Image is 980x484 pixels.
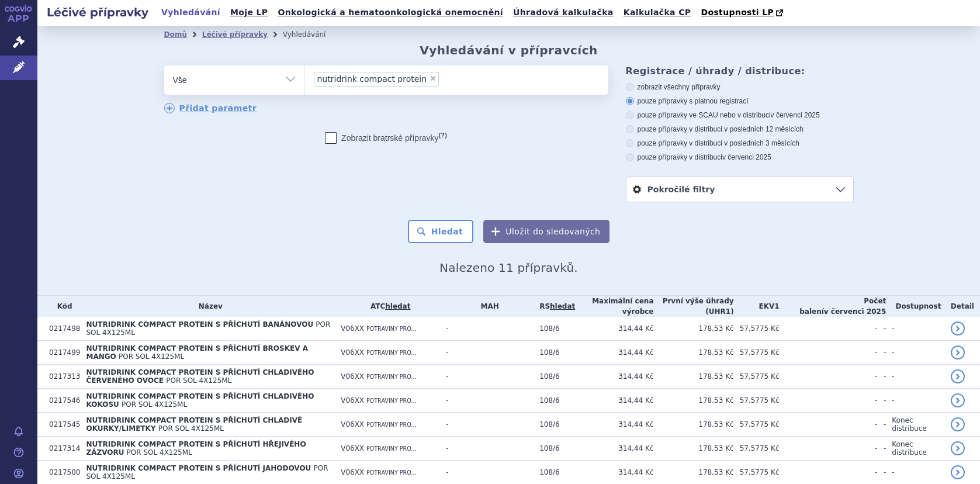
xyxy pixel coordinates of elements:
td: - [440,341,534,365]
span: V06XX [341,348,364,357]
td: - [780,341,878,365]
td: Konec distribuce [886,437,944,461]
label: pouze přípravky v distribuci v posledních 12 měsících [626,125,854,134]
abbr: (?) [439,132,447,139]
button: Uložit do sledovaných [483,220,610,243]
a: detail [951,465,965,479]
label: pouze přípravky v distribuci v posledních 3 měsících [626,139,854,148]
td: - [440,317,534,341]
td: 57,5775 Kč [734,341,780,365]
a: Pokročilé filtry [626,177,853,202]
span: POTRAVINY PRO... [366,350,417,356]
span: 108/6 [539,468,560,476]
a: detail [951,345,965,359]
span: POTRAVINY PRO... [366,469,417,476]
span: v červenci 2025 [722,153,771,161]
td: - [878,389,886,413]
span: NUTRIDRINK COMPACT PROTEIN S PŘÍCHUTÍ CHLADIVÉHO ČERVENÉHO OVOCE [86,368,314,385]
a: detail [951,393,965,407]
span: 108/6 [539,372,560,381]
span: POR SOL 4X125ML [119,352,184,361]
span: Dostupnosti LP [701,8,774,17]
td: - [878,341,886,365]
a: detail [951,441,965,455]
label: pouze přípravky ve SCAU nebo v distribuci [626,110,854,120]
a: Přidat parametr [164,103,257,113]
span: 108/6 [539,444,560,452]
td: - [878,437,886,461]
li: Vyhledávání [283,26,341,43]
a: Dostupnosti LP [697,5,789,21]
td: 178,53 Kč [654,365,734,389]
th: MAH [440,296,534,317]
td: - [780,389,878,413]
td: 57,5775 Kč [734,365,780,389]
td: 57,5775 Kč [734,437,780,461]
th: Maximální cena výrobce [575,296,653,317]
td: 314,44 Kč [575,341,653,365]
span: V06XX [341,372,364,381]
td: 57,5775 Kč [734,389,780,413]
td: 314,44 Kč [575,317,653,341]
td: 178,53 Kč [654,341,734,365]
span: 108/6 [539,348,560,357]
td: - [780,437,878,461]
th: ATC [335,296,440,317]
td: 57,5775 Kč [734,317,780,341]
span: 108/6 [539,324,560,333]
td: 178,53 Kč [654,437,734,461]
td: 178,53 Kč [654,389,734,413]
span: V06XX [341,396,364,405]
span: POR SOL 4X125ML [166,376,231,385]
td: 0217499 [43,341,80,365]
th: Kód [43,296,80,317]
td: 314,44 Kč [575,413,653,437]
span: 108/6 [539,420,560,428]
td: 0217546 [43,389,80,413]
span: v červenci 2025 [771,111,820,119]
span: 108/6 [539,396,560,405]
td: - [886,341,944,365]
td: 314,44 Kč [575,437,653,461]
span: V06XX [341,444,364,452]
span: NUTRIDRINK COMPACT PROTEIN S PŘÍCHUTÍ CHLADIVÉHO KOKOSU [86,392,314,409]
h3: Registrace / úhrady / distribuce: [626,65,854,77]
span: NUTRIDRINK COMPACT PROTEIN S PŘÍCHUTÍ JAHODOVOU [86,464,311,472]
td: - [440,365,534,389]
span: POR SOL 4X125ML [122,400,187,409]
td: - [886,389,944,413]
span: POTRAVINY PRO... [366,397,417,404]
span: NUTRIDRINK COMPACT PROTEIN S PŘÍCHUTÍ BROSKEV A MANGO [86,344,308,361]
a: Léčivé přípravky [202,30,268,39]
span: POTRAVINY PRO... [366,326,417,332]
td: Konec distribuce [886,413,944,437]
td: - [878,317,886,341]
td: - [780,413,878,437]
td: 314,44 Kč [575,389,653,413]
th: EKV1 [734,296,780,317]
span: POR SOL 4X125ML [127,448,192,457]
span: NUTRIDRINK COMPACT PROTEIN S PŘÍCHUTÍ HŘEJIVÉHO ZÁZVORU [86,440,306,457]
td: - [878,413,886,437]
td: - [780,317,878,341]
td: - [886,365,944,389]
td: 57,5775 Kč [734,413,780,437]
td: - [440,413,534,437]
a: detail [951,369,965,383]
a: hledat [550,302,575,310]
a: detail [951,321,965,336]
a: hledat [385,302,410,310]
label: Zobrazit bratrské přípravky [325,132,447,144]
td: 0217545 [43,413,80,437]
span: POR SOL 4X125ML [86,320,330,337]
a: Vyhledávání [158,5,224,20]
td: 178,53 Kč [654,413,734,437]
span: POTRAVINY PRO... [366,374,417,380]
span: v červenci 2025 [824,307,886,316]
th: Dostupnost [886,296,944,317]
td: 0217314 [43,437,80,461]
td: 0217313 [43,365,80,389]
a: Onkologická a hematoonkologická onemocnění [274,5,507,20]
td: - [440,389,534,413]
span: nutridrink compact protein [317,75,427,83]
